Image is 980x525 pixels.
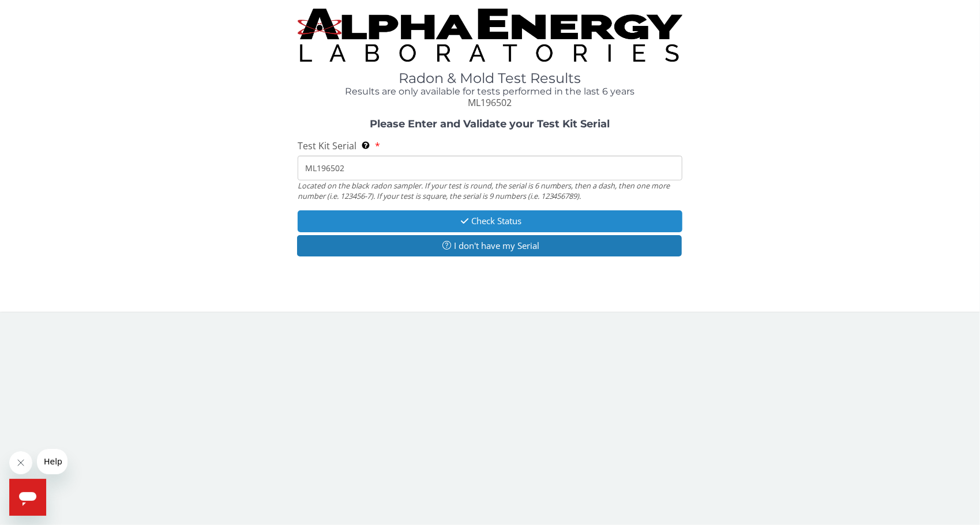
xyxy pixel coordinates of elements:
img: TightCrop.jpg [298,9,683,62]
iframe: Message from company [37,449,67,474]
h4: Results are only available for tests performed in the last 6 years [298,86,683,97]
div: Located on the black radon sampler. If your test is round, the serial is 6 numbers, then a dash, ... [298,180,683,202]
strong: Please Enter and Validate your Test Kit Serial [370,118,610,130]
iframe: Close message [9,451,32,474]
iframe: Button to launch messaging window [9,479,46,516]
span: ML196502 [468,96,512,109]
span: Test Kit Serial [298,139,356,152]
h1: Radon & Mold Test Results [298,71,683,86]
button: Check Status [298,210,683,232]
button: I don't have my Serial [297,235,682,256]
